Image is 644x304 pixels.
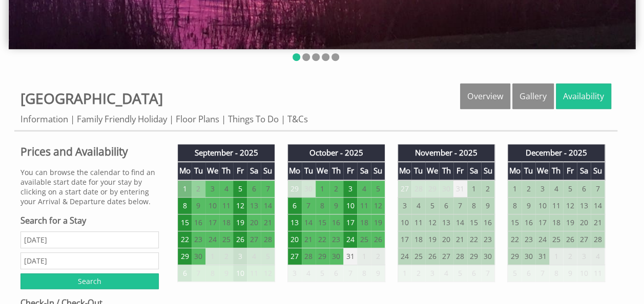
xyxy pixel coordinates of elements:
td: 4 [219,180,233,198]
td: 15 [508,214,522,231]
td: 3 [287,265,301,281]
td: 20 [439,231,453,248]
td: 6 [439,197,453,214]
td: 14 [453,214,467,231]
th: Mo [287,162,301,180]
td: 7 [535,265,549,281]
td: 18 [411,231,425,248]
td: 2 [371,248,385,265]
td: 26 [233,231,247,248]
td: 9 [563,265,577,281]
td: 5 [425,197,439,214]
td: 11 [549,197,563,214]
td: 29 [316,248,329,265]
td: 6 [467,265,481,281]
td: 2 [192,180,205,198]
th: Fr [233,162,247,180]
a: Availability [556,83,611,109]
td: 20 [247,214,261,231]
td: 4 [591,248,605,265]
th: September - 2025 [178,144,275,162]
td: 28 [591,231,605,248]
td: 7 [302,197,316,214]
th: Su [481,162,495,180]
td: 9 [481,197,495,214]
th: Sa [247,162,261,180]
a: Gallery [512,83,554,109]
td: 28 [302,248,316,265]
td: 28 [261,231,275,248]
td: 29 [425,180,439,198]
td: 16 [522,214,535,231]
td: 7 [453,197,467,214]
td: 2 [481,180,495,198]
td: 19 [371,214,385,231]
td: 30 [192,248,205,265]
td: 2 [219,248,233,265]
th: November - 2025 [398,144,495,162]
span: [GEOGRAPHIC_DATA] [20,89,163,108]
td: 14 [302,214,316,231]
td: 18 [549,214,563,231]
td: 25 [219,231,233,248]
td: 20 [577,214,591,231]
td: 10 [535,197,549,214]
td: 21 [261,214,275,231]
td: 26 [425,248,439,265]
th: We [205,162,219,180]
td: 5 [371,180,385,198]
td: 13 [577,197,591,214]
td: 16 [192,214,205,231]
td: 15 [178,214,192,231]
input: Search [20,273,159,289]
td: 13 [439,214,453,231]
td: 8 [316,197,329,214]
td: 17 [398,231,411,248]
th: Tu [522,162,535,180]
td: 6 [577,180,591,198]
a: Overview [460,83,510,109]
td: 3 [205,180,219,198]
td: 7 [591,180,605,198]
td: 12 [261,265,275,281]
th: Su [591,162,605,180]
td: 24 [343,231,357,248]
td: 27 [398,180,411,198]
td: 2 [522,180,535,198]
th: Tu [411,162,425,180]
td: 5 [453,265,467,281]
td: 12 [371,197,385,214]
td: 18 [219,214,233,231]
td: 1 [549,248,563,265]
a: Information [20,113,68,125]
td: 8 [508,197,522,214]
td: 7 [261,180,275,198]
td: 4 [247,248,261,265]
td: 10 [205,197,219,214]
td: 27 [287,248,301,265]
td: 24 [398,248,411,265]
td: 6 [247,180,261,198]
td: 1 [398,265,411,281]
th: Su [371,162,385,180]
td: 28 [411,180,425,198]
th: We [425,162,439,180]
th: Su [261,162,275,180]
td: 27 [439,248,453,265]
td: 11 [247,265,261,281]
td: 20 [287,231,301,248]
td: 26 [563,231,577,248]
td: 25 [357,231,371,248]
td: 9 [219,265,233,281]
td: 21 [591,214,605,231]
td: 9 [522,197,535,214]
td: 9 [329,197,343,214]
td: 22 [316,231,329,248]
td: 6 [522,265,535,281]
th: Sa [577,162,591,180]
td: 22 [508,231,522,248]
td: 4 [302,265,316,281]
td: 2 [411,265,425,281]
td: 3 [577,248,591,265]
th: Sa [357,162,371,180]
